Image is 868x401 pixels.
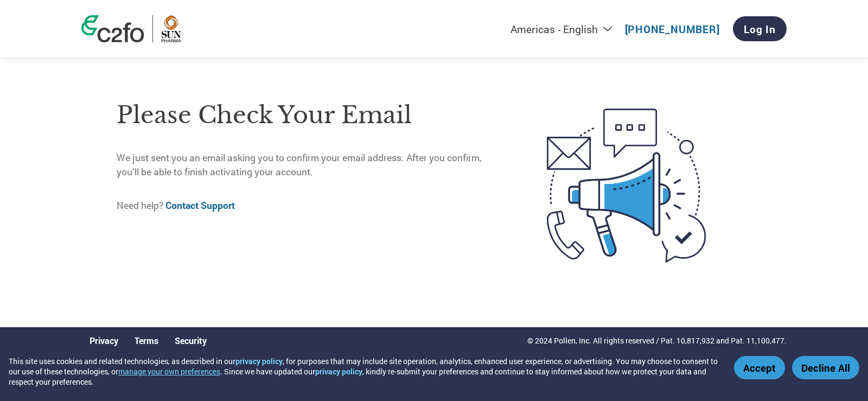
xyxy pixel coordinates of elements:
[792,356,859,379] button: Decline All
[175,335,207,346] a: Security
[9,356,718,387] div: This site uses cookies and related technologies, as described in our , for purposes that may incl...
[733,16,787,41] a: Log In
[501,89,751,282] img: open-email
[235,356,283,366] a: privacy policy
[117,151,501,180] p: We just sent you an email asking you to confirm your email address. After you confirm, you’ll be ...
[165,199,235,212] a: Contact Support
[315,366,362,377] a: privacy policy
[117,199,501,213] p: Need help?
[118,366,220,377] button: manage your own preferences
[734,356,785,379] button: Accept
[135,335,158,346] a: Terms
[90,335,118,346] a: Privacy
[527,335,787,346] p: © 2024 Pollen, Inc. All rights reserved / Pat. 10,817,932 and Pat. 11,100,477.
[161,15,181,42] img: Sun Pharma
[117,98,501,133] h1: Please check your email
[625,22,720,36] a: [PHONE_NUMBER]
[81,15,144,42] img: c2fo logo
